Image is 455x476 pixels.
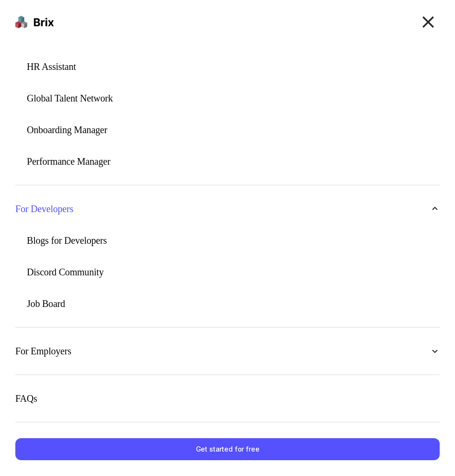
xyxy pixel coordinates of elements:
[27,157,110,166] p: Performance Manager
[15,390,440,407] a: FAQs
[27,93,113,103] p: Global Talent Network
[15,153,440,170] a: Performance Manager
[27,299,65,308] p: Job Board
[27,125,107,135] p: Onboarding Manager
[15,122,440,138] a: Onboarding Manager
[15,438,440,460] a: Get started for free
[15,394,37,403] p: FAQs
[15,58,440,75] a: HR Assistant
[15,264,440,280] a: Discord Community
[15,346,71,356] p: For Employers
[15,295,440,312] a: Job Board
[27,62,76,71] p: HR Assistant
[15,90,440,106] a: Global Talent Network
[27,236,107,245] p: Blogs for Developers
[15,232,440,249] a: Blogs for Developers
[27,267,104,277] p: Discord Community
[15,204,73,214] p: For Developers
